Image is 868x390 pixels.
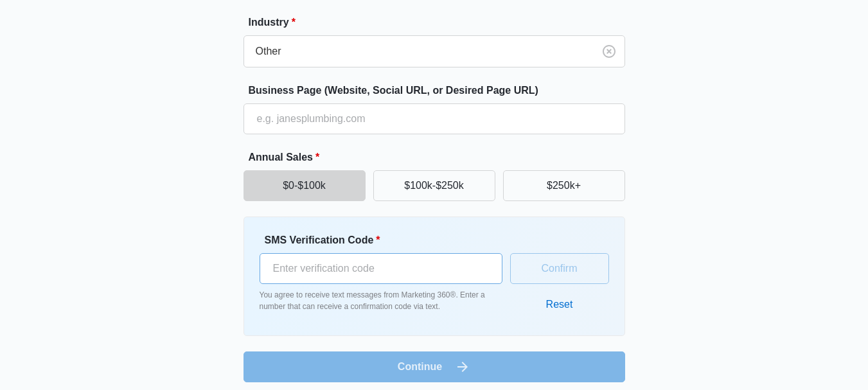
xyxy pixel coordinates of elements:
p: You agree to receive text messages from Marketing 360®. Enter a number that can receive a confirm... [260,289,502,312]
label: Annual Sales [249,150,630,165]
button: $250k+ [503,170,625,201]
label: Business Page (Website, Social URL, or Desired Page URL) [249,83,630,98]
label: Industry [249,15,630,30]
button: Reset [533,289,586,320]
input: Enter verification code [260,253,502,284]
button: $100k-$250k [373,170,495,201]
label: SMS Verification Code [265,233,508,248]
button: $0-$100k [244,170,366,201]
input: e.g. janesplumbing.com [244,103,625,134]
button: Clear [599,41,619,62]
